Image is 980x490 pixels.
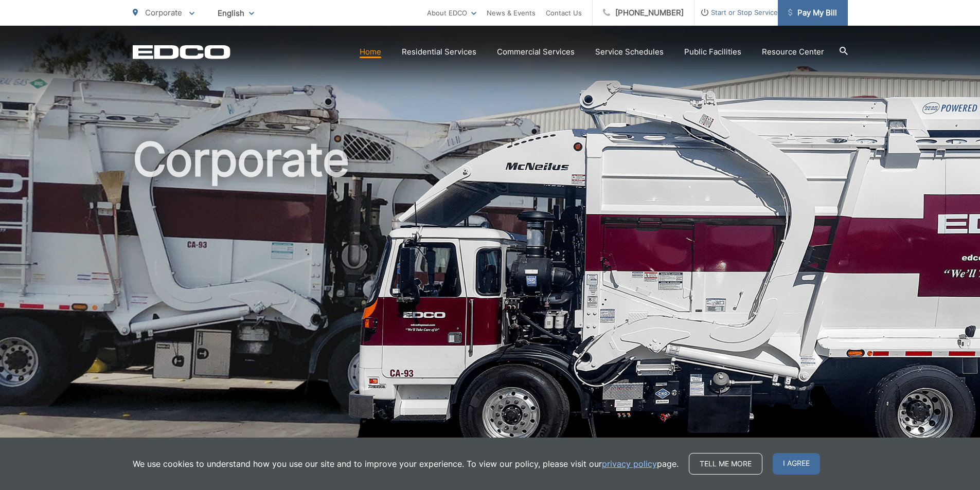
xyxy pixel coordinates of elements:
[546,7,582,19] a: Contact Us
[210,4,262,22] span: English
[762,46,824,58] a: Resource Center
[773,453,820,475] span: I agree
[684,46,741,58] a: Public Facilities
[497,46,575,58] a: Commercial Services
[689,453,762,475] a: Tell me more
[133,45,230,59] a: EDCD logo. Return to the homepage.
[427,7,476,19] a: About EDCO
[145,8,182,17] span: Corporate
[595,46,664,58] a: Service Schedules
[788,7,837,19] span: Pay My Bill
[602,458,657,470] a: privacy policy
[402,46,476,58] a: Residential Services
[133,134,848,459] h1: Corporate
[133,458,679,470] p: We use cookies to understand how you use our site and to improve your experience. To view our pol...
[487,7,536,19] a: News & Events
[360,46,381,58] a: Home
